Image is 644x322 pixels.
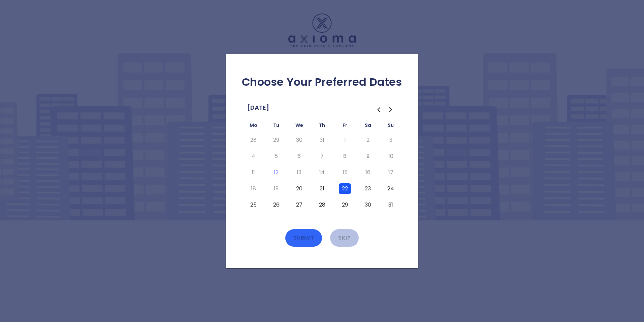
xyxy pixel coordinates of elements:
[362,199,374,210] button: Saturday, August 30th, 2025
[362,183,374,194] button: Saturday, August 23rd, 2025
[316,183,328,194] button: Thursday, August 21st, 2025
[385,151,397,162] button: Sunday, August 10th, 2025
[270,135,282,145] button: Tuesday, July 29th, 2025
[288,14,356,47] img: Logo
[339,199,351,210] button: Friday, August 29th, 2025
[316,167,328,178] button: Thursday, August 14th, 2025
[339,167,351,178] button: Friday, August 15th, 2025
[265,121,288,132] th: Tuesday
[242,121,402,213] table: August 2025
[242,121,265,132] th: Monday
[362,135,374,145] button: Saturday, August 2nd, 2025
[385,167,397,178] button: Sunday, August 17th, 2025
[247,167,259,178] button: Monday, August 11th, 2025
[356,121,379,132] th: Saturday
[270,183,282,194] button: Tuesday, August 19th, 2025
[293,151,305,162] button: Wednesday, August 6th, 2025
[333,121,356,132] th: Friday
[316,151,328,162] button: Thursday, August 7th, 2025
[247,199,259,210] button: Monday, August 25th, 2025
[385,183,397,194] button: Sunday, August 24th, 2025
[362,151,374,162] button: Saturday, August 9th, 2025
[379,121,402,132] th: Sunday
[385,135,397,145] button: Sunday, August 3rd, 2025
[316,135,328,145] button: Thursday, July 31st, 2025
[293,135,305,145] button: Wednesday, July 30th, 2025
[247,151,259,162] button: Monday, August 4th, 2025
[311,121,333,132] th: Thursday
[385,104,397,116] button: Go to the Next Month
[247,183,259,194] button: Monday, August 18th, 2025
[293,167,305,178] button: Wednesday, August 13th, 2025
[362,167,374,178] button: Saturday, August 16th, 2025
[247,135,259,145] button: Monday, July 28th, 2025
[339,151,351,162] button: Friday, August 8th, 2025
[236,75,408,89] h2: Choose Your Preferred Dates
[270,151,282,162] button: Tuesday, August 5th, 2025
[288,121,311,132] th: Wednesday
[339,183,351,194] button: Friday, August 22nd, 2025, selected
[270,167,282,178] button: Today, Tuesday, August 12th, 2025
[270,199,282,210] button: Tuesday, August 26th, 2025
[247,102,269,113] span: [DATE]
[293,199,305,210] button: Wednesday, August 27th, 2025
[293,183,305,194] button: Wednesday, August 20th, 2025
[316,199,328,210] button: Thursday, August 28th, 2025
[373,104,385,116] button: Go to the Previous Month
[385,199,397,210] button: Sunday, August 31st, 2025
[339,135,351,145] button: Friday, August 1st, 2025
